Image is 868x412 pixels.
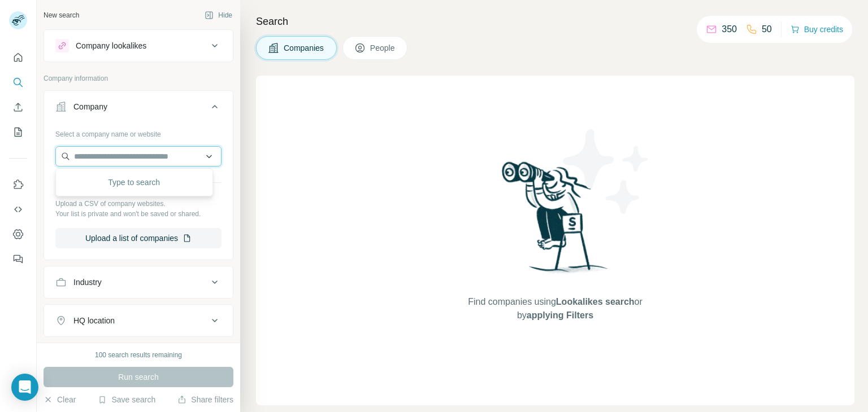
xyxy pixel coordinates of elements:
[44,394,76,405] button: Clear
[527,310,593,320] span: applying Filters
[11,374,38,401] div: Open Intercom Messenger
[9,72,27,93] button: Search
[95,350,182,360] div: 100 search results remaining
[73,277,102,288] div: Industry
[73,101,107,112] div: Company
[9,97,27,117] button: Enrich CSV
[9,174,27,195] button: Use Surfe on LinkedIn
[44,73,233,84] p: Company information
[177,394,233,405] button: Share filters
[98,394,155,405] button: Save search
[44,10,79,20] div: New search
[722,23,737,36] p: 350
[44,32,233,59] button: Company lookalikes
[55,199,222,209] p: Upload a CSV of company websites.
[256,14,854,29] h4: Search
[284,42,325,54] span: Companies
[762,23,772,36] p: 50
[791,21,843,37] button: Buy credits
[58,171,210,194] div: Type to search
[9,224,27,244] button: Dashboard
[76,40,146,51] div: Company lookalikes
[556,297,635,306] span: Lookalikes search
[9,199,27,220] button: Use Surfe API
[44,307,233,334] button: HQ location
[497,159,614,284] img: Surfe Illustration - Woman searching with binoculars
[44,269,233,296] button: Industry
[44,93,233,125] button: Company
[465,295,645,322] span: Find companies using or by
[55,209,222,219] p: Your list is private and won't be saved or shared.
[197,7,240,24] button: Hide
[9,249,27,269] button: Feedback
[55,228,222,248] button: Upload a list of companies
[9,122,27,142] button: My lists
[73,315,115,326] div: HQ location
[370,42,396,54] span: People
[555,121,657,222] img: Surfe Illustration - Stars
[9,47,27,68] button: Quick start
[55,125,222,139] div: Select a company name or website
